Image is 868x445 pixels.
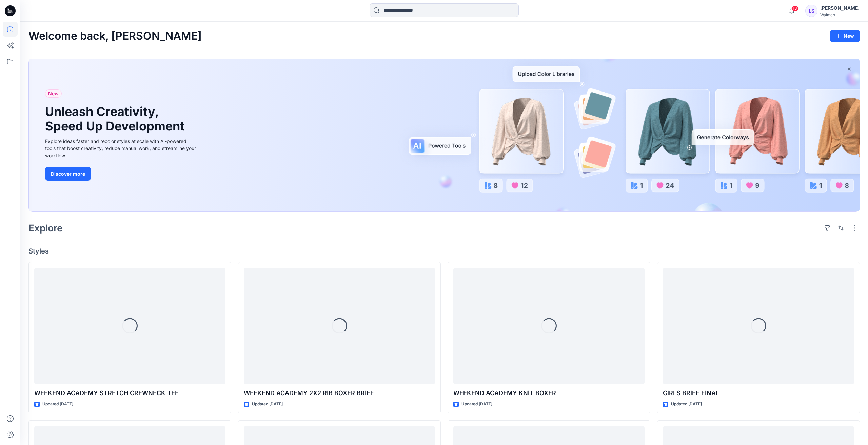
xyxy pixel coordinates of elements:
[671,401,702,408] p: Updated [DATE]
[791,6,799,11] span: 13
[830,30,860,42] button: New
[28,223,63,234] h2: Explore
[28,30,202,42] h2: Welcome back, [PERSON_NAME]
[42,401,73,408] p: Updated [DATE]
[45,167,91,181] button: Discover more
[453,388,645,398] p: WEEKEND ACADEMY KNIT BOXER
[805,5,817,17] div: LS
[48,89,59,98] span: New
[244,388,435,398] p: WEEKEND ACADEMY 2X2 RIB BOXER BRIEF
[820,4,860,12] div: [PERSON_NAME]
[45,167,198,181] a: Discover more
[45,104,188,134] h1: Unleash Creativity, Speed Up Development
[45,138,198,159] div: Explore ideas faster and recolor styles at scale with AI-powered tools that boost creativity, red...
[252,401,283,408] p: Updated [DATE]
[663,388,854,398] p: GIRLS BRIEF FINAL
[461,401,492,408] p: Updated [DATE]
[28,247,860,255] h4: Styles
[820,12,860,17] div: Walmart
[34,388,225,398] p: WEEKEND ACADEMY STRETCH CREWNECK TEE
